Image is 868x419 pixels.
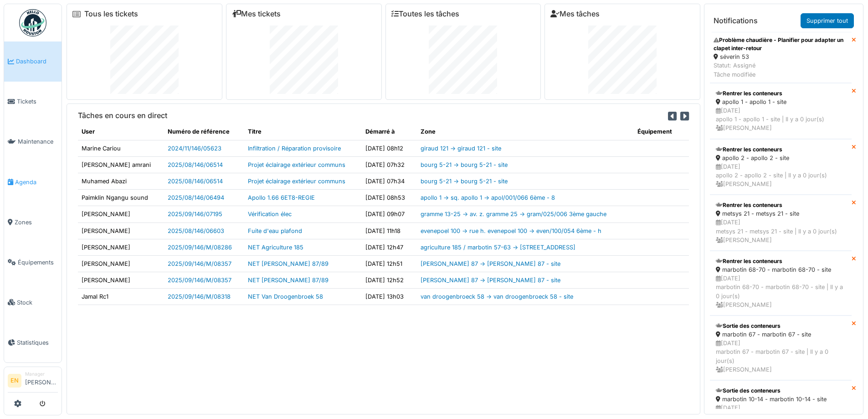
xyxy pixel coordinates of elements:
div: Statut: Assigné Tâche modifiée [714,61,848,78]
div: [DATE] metsys 21 - metsys 21 - site | Il y a 0 jour(s) [PERSON_NAME] [716,218,846,244]
a: Supprimer tout [801,13,854,28]
div: Manager [25,371,58,378]
a: Mes tickets [232,10,281,18]
a: 2024/11/146/05623 [168,145,221,152]
th: Titre [244,124,362,140]
a: Zones [4,202,62,242]
a: apollo 1 -> sq. apollo 1 -> apol/001/066 6ème - 8 [421,194,555,201]
td: [DATE] 12h52 [362,272,417,289]
div: Rentrer les conteneurs [716,145,846,154]
td: Marine Cariou [78,140,164,156]
a: Toutes les tâches [391,10,459,18]
a: Tickets [4,82,62,122]
a: [PERSON_NAME] 87 -> [PERSON_NAME] 87 - site [421,260,560,267]
span: Dashboard [16,57,58,66]
td: [DATE] 07h32 [362,156,417,173]
a: NET [PERSON_NAME] 87/89 [248,260,329,267]
a: Dashboard [4,41,62,82]
td: [PERSON_NAME] amrani [78,156,164,173]
td: [PERSON_NAME] [78,239,164,255]
td: [DATE] 07h34 [362,173,417,189]
a: van droogenbroeck 58 -> van droogenbroeck 58 - site [421,293,573,300]
div: marbotin 67 - marbotin 67 - site [716,330,846,339]
td: [PERSON_NAME] [78,222,164,239]
td: Muhamed Abazi [78,173,164,189]
a: 2025/08/146/06514 [168,161,223,168]
div: [DATE] marbotin 67 - marbotin 67 - site | Il y a 0 jour(s) [PERSON_NAME] [716,339,846,374]
td: [PERSON_NAME] [78,206,164,222]
a: NET Agriculture 185 [248,244,303,251]
div: apollo 2 - apollo 2 - site [716,154,846,162]
h6: Notifications [714,16,758,25]
li: EN [8,374,21,388]
a: Rentrer les conteneurs apollo 1 - apollo 1 - site [DATE]apollo 1 - apollo 1 - site | Il y a 0 jou... [710,83,852,139]
a: Stock [4,282,62,322]
div: marbotin 10-14 - marbotin 10-14 - site [716,395,846,403]
td: [DATE] 12h51 [362,255,417,272]
a: Infiltration / Réparation provisoire [248,145,341,152]
div: [DATE] apollo 1 - apollo 1 - site | Il y a 0 jour(s) [PERSON_NAME] [716,106,846,133]
a: NET [PERSON_NAME] 87/89 [248,277,329,284]
div: Rentrer les conteneurs [716,89,846,98]
td: [DATE] 11h18 [362,222,417,239]
td: [PERSON_NAME] [78,255,164,272]
div: apollo 1 - apollo 1 - site [716,98,846,106]
span: Zones [15,218,58,227]
a: evenepoel 100 -> rue h. evenepoel 100 -> even/100/054 6ème - h [421,228,601,234]
a: Vérification élec [248,211,292,217]
a: agriculture 185 / marbotin 57-63 -> [STREET_ADDRESS] [421,244,575,251]
th: Démarré à [362,124,417,140]
li: [PERSON_NAME] [25,371,58,390]
td: [DATE] 12h47 [362,239,417,255]
span: Statistiques [17,338,58,347]
a: Fuite d'eau plafond [248,228,302,234]
td: [DATE] 08h12 [362,140,417,156]
a: bourg 5-21 -> bourg 5-21 - site [421,178,508,185]
span: Stock [17,298,58,307]
div: Sortie des conteneurs [716,387,846,395]
a: Apollo 1.66 6ET8-REGIE [248,194,315,201]
a: Rentrer les conteneurs metsys 21 - metsys 21 - site [DATE]metsys 21 - metsys 21 - site | Il y a 0... [710,195,852,251]
div: marbotin 68-70 - marbotin 68-70 - site [716,265,846,274]
a: Rentrer les conteneurs marbotin 68-70 - marbotin 68-70 - site [DATE]marbotin 68-70 - marbotin 68-... [710,251,852,316]
a: Statistiques [4,322,62,362]
h6: Tâches en cours en direct [78,111,167,120]
span: Maintenance [18,137,58,146]
th: Numéro de référence [164,124,244,140]
div: Rentrer les conteneurs [716,201,846,209]
th: Équipement [634,124,689,140]
img: Badge_color-CXgf-gQk.svg [19,9,46,36]
td: Jamal Rc1 [78,289,164,305]
a: 2025/09/146/M/08318 [168,293,231,300]
div: séverin 53 [714,52,848,61]
td: [PERSON_NAME] [78,272,164,289]
span: Tickets [17,97,58,106]
div: metsys 21 - metsys 21 - site [716,209,846,218]
td: [DATE] 09h07 [362,206,417,222]
a: 2025/08/146/06514 [168,178,223,185]
span: Agenda [15,178,58,186]
a: 2025/09/146/M/08357 [168,260,231,267]
div: Sortie des conteneurs [716,322,846,330]
div: [DATE] marbotin 68-70 - marbotin 68-70 - site | Il y a 0 jour(s) [PERSON_NAME] [716,274,846,309]
td: Paimklin Ngangu sound [78,190,164,206]
td: [DATE] 08h53 [362,190,417,206]
a: bourg 5-21 -> bourg 5-21 - site [421,161,508,168]
a: Mes tâches [550,10,600,18]
a: 2025/09/146/M/08286 [168,244,232,251]
a: [PERSON_NAME] 87 -> [PERSON_NAME] 87 - site [421,277,560,284]
a: giraud 121 -> giraud 121 - site [421,145,501,152]
a: Projet éclairage extérieur communs [248,161,345,168]
span: Équipements [18,258,58,267]
div: Problème chaudière - Planifier pour adapter un clapet inter-retour [714,36,848,52]
a: 2025/09/146/07195 [168,211,222,217]
th: Zone [417,124,634,140]
a: Sortie des conteneurs marbotin 67 - marbotin 67 - site [DATE]marbotin 67 - marbotin 67 - site | I... [710,316,852,380]
a: Projet éclairage extérieur communs [248,178,345,185]
a: Maintenance [4,122,62,162]
span: translation missing: fr.shared.user [82,128,95,135]
a: 2025/08/146/06494 [168,194,224,201]
a: Problème chaudière - Planifier pour adapter un clapet inter-retour séverin 53 Statut: AssignéTâch... [710,32,852,83]
a: EN Manager[PERSON_NAME] [8,371,58,393]
a: Rentrer les conteneurs apollo 2 - apollo 2 - site [DATE]apollo 2 - apollo 2 - site | Il y a 0 jou... [710,139,852,195]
